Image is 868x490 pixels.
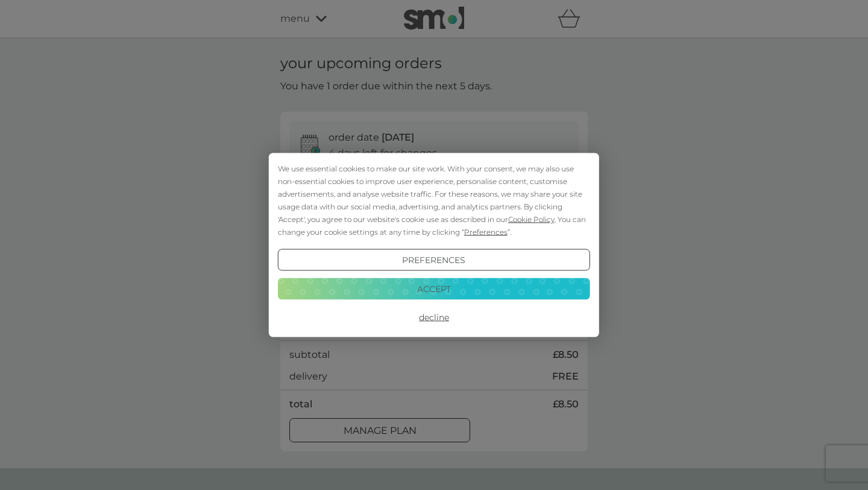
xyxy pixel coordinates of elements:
[269,153,599,337] div: Cookie Consent Prompt
[508,215,555,224] span: Cookie Policy
[278,278,590,299] button: Accept
[278,307,590,328] button: Decline
[278,162,590,238] div: We use essential cookies to make our site work. With your consent, we may also use non-essential ...
[278,249,590,271] button: Preferences
[464,227,508,237] span: Preferences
